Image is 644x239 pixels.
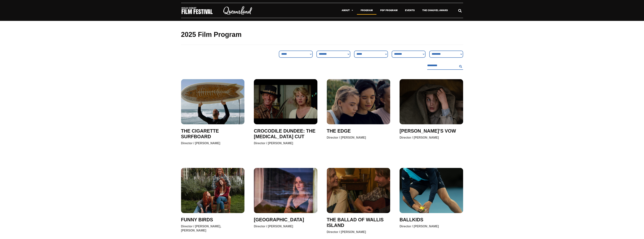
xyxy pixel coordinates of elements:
input: Search Filter [427,61,458,70]
a: FUNNY BIRDS [181,217,213,222]
a: [GEOGRAPHIC_DATA] [254,217,304,222]
div: Director / [PERSON_NAME] [254,141,293,145]
div: Director / [PERSON_NAME] [400,224,439,228]
select: Genre Filter [279,51,313,58]
a: [PERSON_NAME]’S VOW [400,128,456,134]
h2: 2025 Film Program [181,30,463,39]
a: CROCODILE DUNDEE: THE [MEDICAL_DATA] CUT [254,128,317,139]
a: THE EDGE [327,128,351,134]
div: Director / [PERSON_NAME] [400,136,439,140]
select: Language [429,51,463,58]
a: THE CIGARETTE SURFBOARD [181,128,245,139]
div: Director / [PERSON_NAME], [PERSON_NAME] [181,224,245,233]
select: Venue Filter [354,51,388,58]
div: Director / [PERSON_NAME] [327,136,366,140]
nav: Menu [261,6,452,15]
a: The Chauvel Award [419,6,452,15]
select: Sort filter [316,51,350,58]
div: Director / [PERSON_NAME] [254,224,293,228]
select: Country Filter [392,51,426,58]
a: BALLKIDS [400,217,423,222]
div: Director / [PERSON_NAME] [181,141,220,145]
a: About [338,6,357,15]
a: Events [401,6,419,15]
div: Search [457,8,463,14]
a: PDF Program [376,6,401,15]
div: Director / [PERSON_NAME] [327,230,366,234]
a: THE BALLAD OF WALLIS ISLAND [327,217,390,228]
a: Program [357,6,376,15]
